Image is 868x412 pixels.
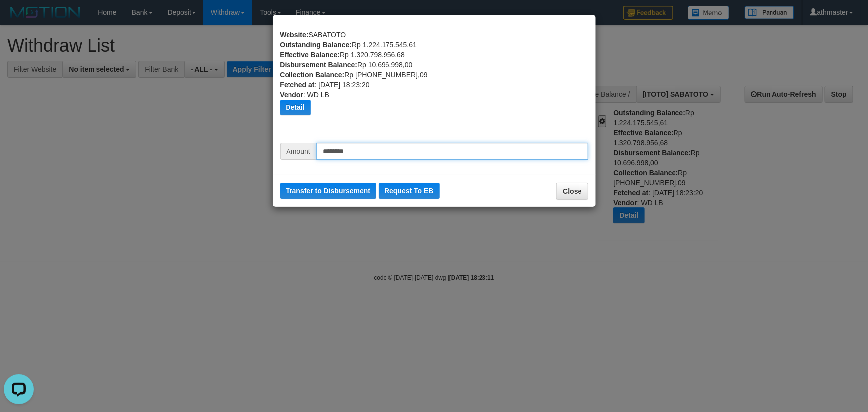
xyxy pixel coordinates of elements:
b: Collection Balance: [280,71,345,79]
button: Request To EB [379,183,440,199]
button: Transfer to Disbursement [280,183,377,199]
b: Effective Balance: [280,51,340,59]
b: Website: [280,31,309,39]
b: Disbursement Balance: [280,61,358,69]
div: SABATOTO Rp 1.224.175.545,61 Rp 1.320.798.956,68 Rp 10.696.998,00 Rp [PHONE_NUMBER],09 : [DATE] 1... [280,30,588,143]
button: Close [556,183,588,200]
span: Amount [280,143,316,160]
b: Fetched at [280,81,315,89]
button: Detail [280,100,311,115]
b: Vendor [280,91,303,99]
button: Open LiveChat chat widget [4,4,34,34]
b: Outstanding Balance: [280,41,352,49]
